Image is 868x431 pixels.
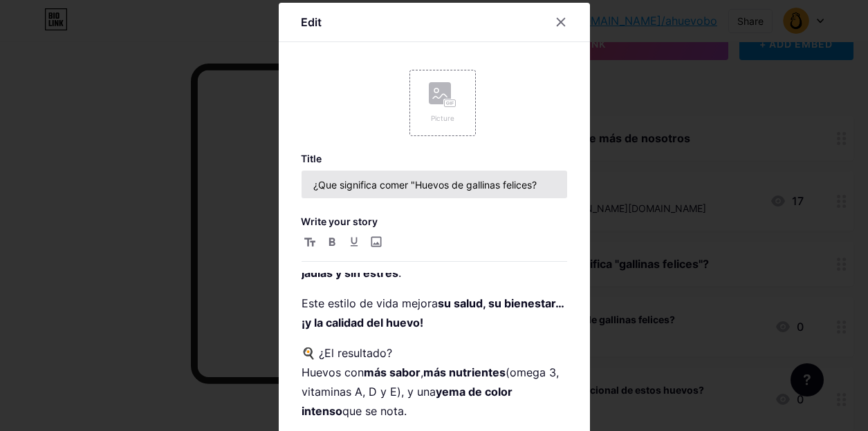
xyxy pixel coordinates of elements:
strong: más sabor [364,365,421,379]
div: Picture [429,113,456,124]
input: Title [302,171,567,198]
h3: Title [301,153,568,164]
div: Edit [301,14,322,30]
h3: Write your story [301,215,568,227]
strong: más nutrientes [423,365,506,379]
p: 🍳 ¿El resultado? Huevos con , (omega 3, vitaminas A, D y E), y una que se nota. [302,343,567,421]
p: Este estilo de vida mejora [302,294,567,332]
